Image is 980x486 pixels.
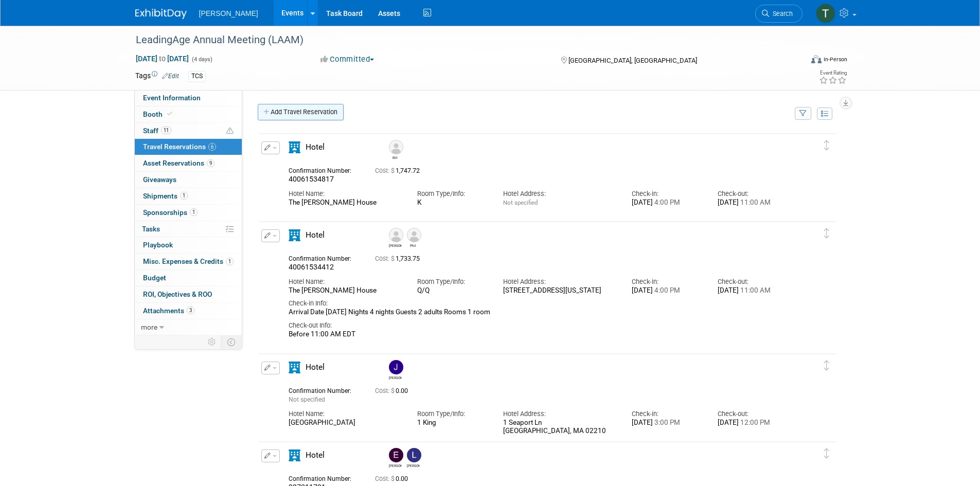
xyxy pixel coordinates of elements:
[289,141,300,153] i: Hotel
[769,10,793,17] span: Search
[289,175,334,183] span: 40061534817
[407,228,421,242] img: Phil Hayes
[135,221,242,237] a: Tasks
[375,475,396,482] span: Cost: $
[289,472,360,483] div: Confirmation Number:
[143,175,176,184] span: Giveaways
[718,409,788,419] div: Check-out:
[135,90,242,106] a: Event Information
[375,387,396,394] span: Cost: $
[317,54,378,65] button: Committed
[375,167,396,174] span: Cost: $
[407,448,421,462] img: Lorrel Filliater
[632,419,702,427] div: [DATE]
[404,448,422,468] div: Lorrel Filliater
[161,127,171,134] span: 11
[417,409,488,419] div: Room Type/Info:
[742,53,848,69] div: Event Format
[289,330,789,339] div: Before 11:00 AM EDT
[306,142,325,152] span: Hotel
[141,323,157,331] span: more
[389,154,402,160] div: Bill Turenne
[135,70,179,82] td: Tags
[811,55,822,63] img: Format-Inperson.png
[386,228,404,248] div: Craig Biser
[208,143,216,151] span: 6
[135,319,242,335] a: more
[375,167,424,174] span: 1,747.72
[389,140,403,154] img: Bill Turenne
[191,56,212,63] span: (4 days)
[135,286,242,302] a: ROI, Objectives & ROO
[718,277,788,286] div: Check-out:
[221,335,242,349] td: Toggle Event Tabs
[135,9,187,19] img: ExhibitDay
[386,360,404,380] div: Josh Stuedeman
[653,419,680,426] span: 3:00 PM
[258,104,344,120] a: Add Travel Reservation
[289,384,360,395] div: Confirmation Number:
[207,159,215,167] span: 9
[739,419,770,426] span: 12:00 PM
[417,199,488,207] div: K
[289,308,789,317] div: Arrival Date [DATE] Nights 4 nights Guests 2 adults Rooms 1 room
[143,159,215,167] span: Asset Reservations
[135,270,242,286] a: Budget
[739,199,771,206] span: 11:00 AM
[289,229,300,241] i: Hotel
[503,409,616,419] div: Hotel Address:
[135,172,242,188] a: Giveaways
[226,258,234,265] span: 1
[375,387,412,394] span: 0.00
[226,127,234,136] span: Potential Scheduling Conflict -- at least one attendee is tagged in another overlapping event.
[135,123,242,139] a: Staff11
[824,228,829,239] i: Click and drag to move item
[389,242,402,248] div: Craig Biser
[389,462,402,468] div: Emily Foreman
[190,208,198,216] span: 1
[306,451,325,460] span: Hotel
[143,290,212,298] span: ROI, Objectives & ROO
[135,139,242,155] a: Travel Reservations6
[816,4,835,23] img: Traci Varon
[653,286,680,294] span: 4:00 PM
[824,140,829,151] i: Click and drag to move item
[819,70,847,76] div: Event Rating
[180,192,188,200] span: 1
[632,277,702,286] div: Check-in:
[142,225,160,233] span: Tasks
[289,277,402,286] div: Hotel Name:
[289,396,325,403] span: Not specified
[135,106,242,122] a: Booth
[289,299,789,308] div: Check-in Info:
[203,335,221,349] td: Personalize Event Tab Strip
[718,419,788,427] div: [DATE]
[823,56,847,63] div: In-Person
[375,255,396,262] span: Cost: $
[289,419,402,427] div: [GEOGRAPHIC_DATA]
[289,321,789,330] div: Check-out Info:
[143,274,166,282] span: Budget
[143,241,173,249] span: Playbook
[157,55,167,63] span: to
[386,140,404,160] div: Bill Turenne
[718,199,788,207] div: [DATE]
[132,31,787,49] div: LeadingAge Annual Meeting (LAAM)
[289,164,360,175] div: Confirmation Number:
[199,9,258,17] span: [PERSON_NAME]
[503,286,616,295] div: [STREET_ADDRESS][US_STATE]
[824,361,829,371] i: Click and drag to move item
[718,286,788,295] div: [DATE]
[143,110,174,118] span: Booth
[306,363,325,372] span: Hotel
[755,5,803,23] a: Search
[799,111,807,117] i: Filter by Traveler
[632,199,702,207] div: [DATE]
[632,286,702,295] div: [DATE]
[407,462,420,468] div: Lorrel Filliater
[289,409,402,419] div: Hotel Name:
[187,307,194,314] span: 3
[162,73,179,80] a: Edit
[386,448,404,468] div: Emily Foreman
[632,409,702,419] div: Check-in:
